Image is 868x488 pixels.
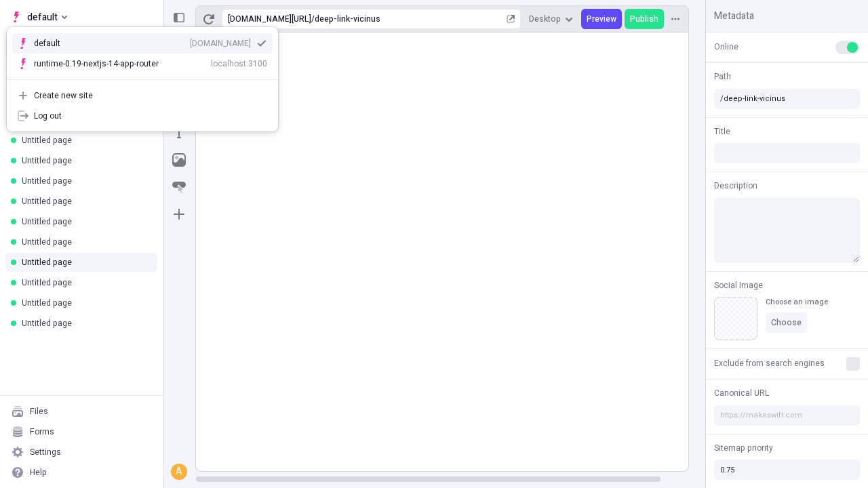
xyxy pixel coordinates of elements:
span: Preview [587,14,616,24]
button: Select site [5,7,73,27]
span: Exclude from search engines [714,357,825,369]
span: Sitemap priority [714,442,773,454]
span: Path [714,70,731,83]
div: Untitled page [22,196,146,207]
span: Description [714,180,757,192]
span: Online [714,41,738,53]
button: Choose [766,312,807,333]
div: Help [30,467,47,478]
div: runtime-0.19-nextjs-14-app-router [34,58,159,69]
button: Text [167,121,191,145]
div: A [172,465,186,479]
button: Desktop [524,9,578,29]
div: Suggestions [7,28,278,79]
div: [URL][DOMAIN_NAME] [228,14,311,24]
div: Choose an image [766,297,828,307]
div: Untitled page [22,155,146,166]
div: [DOMAIN_NAME] [190,38,251,49]
input: https://makeswift.com [714,405,860,426]
div: Untitled page [22,135,146,146]
button: Preview [581,9,622,29]
button: Button [167,175,191,199]
span: Choose [771,317,802,328]
div: / [311,14,315,24]
div: Forms [30,426,54,437]
span: default [27,9,58,25]
span: Social Image [714,279,763,291]
div: Untitled page [22,216,146,227]
button: Image [167,148,191,172]
span: Publish [630,14,658,24]
span: Canonical URL [714,387,769,399]
div: Untitled page [22,176,146,186]
span: Title [714,125,730,138]
span: Desktop [529,14,561,24]
div: Untitled page [22,237,146,247]
div: Untitled page [22,257,146,268]
div: default [34,38,81,49]
div: Untitled page [22,277,146,288]
div: Settings [30,447,61,457]
div: Files [30,406,48,417]
div: localhost:3100 [211,58,267,69]
button: Publish [625,9,664,29]
div: deep-link-vicinus [315,14,504,24]
div: Untitled page [22,298,146,308]
div: Untitled page [22,318,146,329]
